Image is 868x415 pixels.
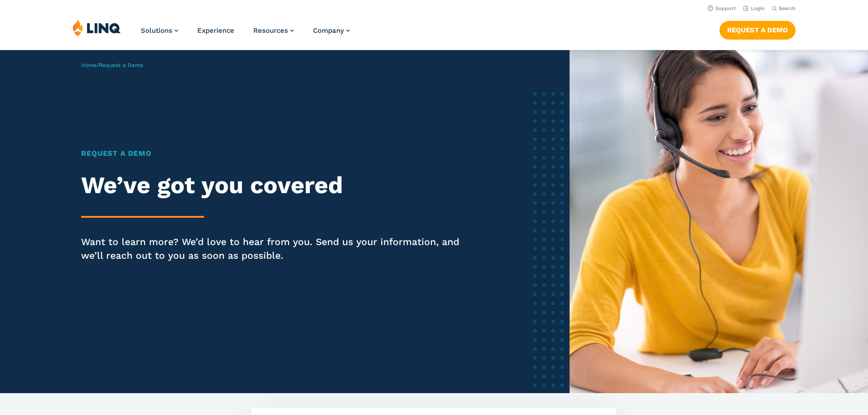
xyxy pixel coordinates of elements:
a: Home [81,62,97,68]
p: Want to learn more? We’d love to hear from you. Send us your information, and we’ll reach out to ... [81,235,466,262]
span: Solutions [141,26,172,35]
a: Request a Demo [719,21,796,39]
button: Open Search Bar [772,5,796,12]
span: / [81,62,143,68]
img: Female software representative [570,50,868,393]
span: Search [779,5,796,11]
a: Solutions [141,26,178,35]
nav: Primary Navigation [141,19,350,49]
span: Request a Demo [99,62,143,68]
nav: Button Navigation [719,19,796,39]
a: Resources [253,26,294,35]
h1: Request a Demo [81,148,466,159]
a: Login [743,5,765,11]
h2: We’ve got you covered [81,172,466,199]
a: Support [708,5,736,11]
a: Experience [197,26,234,35]
img: LINQ | K‑12 Software [72,19,121,36]
span: Company [313,26,344,35]
a: Company [313,26,350,35]
span: Resources [253,26,288,35]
